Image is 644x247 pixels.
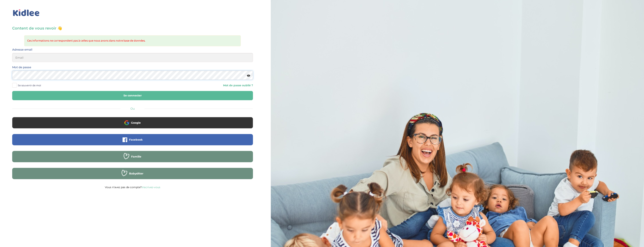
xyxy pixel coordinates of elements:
[12,91,253,100] button: Se connecter
[12,174,253,178] a: Babysitter
[12,117,253,128] button: Google
[129,172,143,175] span: Babysitter
[12,53,253,62] input: Email
[142,186,160,189] a: Inscrivez-vous
[12,151,253,162] button: Famille
[124,120,129,125] img: google.png
[129,138,143,142] span: Facebook
[123,137,127,142] img: facebook.png
[12,134,253,145] button: Facebook
[130,107,135,110] span: Ou
[12,157,253,161] a: Famille
[12,47,32,52] label: Adresse email
[12,26,253,31] h3: Content de vous revoir 👋
[12,8,40,17] img: logo_kidlee_bleu
[27,38,238,43] li: Ces informations ne correspondent pas à celles que nous avons dans notre base de données.
[12,123,253,127] a: Google
[131,121,141,125] span: Google
[12,185,253,190] p: Vous n’avez pas de compte?
[18,83,41,88] span: Se souvenir de moi
[135,84,253,87] a: Mot de passe oublié ?
[131,155,141,158] span: Famille
[12,65,31,70] label: Mot de passe
[12,140,253,144] a: Facebook
[12,168,253,179] button: Babysitter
